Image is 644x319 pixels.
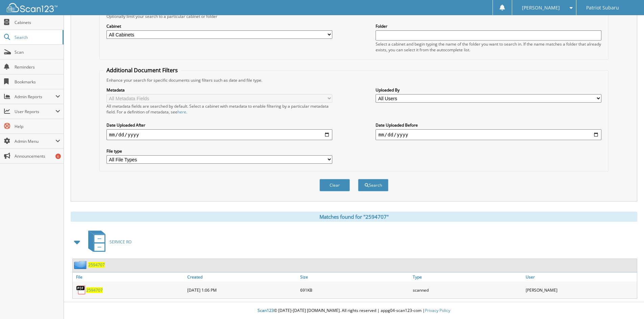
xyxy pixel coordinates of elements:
legend: Additional Document Filters [103,67,181,74]
span: SERVICE RO [110,239,132,245]
span: Cabinets [15,20,60,25]
span: Announcements [15,153,60,159]
label: Date Uploaded After [106,122,332,128]
label: File type [106,148,332,154]
a: File [73,272,186,282]
a: 2594707 [86,287,103,293]
label: Folder [376,23,601,29]
img: scan123-logo-white.svg [7,3,57,12]
div: Optionally limit your search to a particular cabinet or folder [103,14,605,19]
div: 691KB [299,283,411,297]
a: User [524,272,637,282]
div: [DATE] 1:06 PM [186,283,299,297]
input: end [376,129,601,140]
button: Clear [319,179,350,191]
span: Admin Reports [15,94,55,100]
span: [PERSON_NAME] [522,6,560,10]
span: Scan [15,49,60,55]
span: Scan123 [258,308,274,313]
span: Admin Menu [15,138,55,144]
a: Type [411,272,524,282]
div: 6 [55,154,61,159]
a: here [177,109,186,115]
label: Cabinet [106,23,332,29]
div: Enhance your search for specific documents using filters such as date and file type. [103,77,605,83]
iframe: Chat Widget [610,287,644,319]
div: All metadata fields are searched by default. Select a cabinet with metadata to enable filtering b... [106,103,332,115]
a: Size [299,272,411,282]
label: Date Uploaded Before [376,122,601,128]
span: Help [15,124,60,129]
a: Privacy Policy [425,308,450,313]
a: Created [186,272,299,282]
img: PDF.png [76,285,86,295]
a: 2594707 [88,262,105,268]
div: scanned [411,283,524,297]
span: Reminders [15,64,60,70]
span: Search [15,34,59,40]
span: User Reports [15,109,55,114]
input: start [106,129,332,140]
button: Search [358,179,388,191]
span: Patriot Subaru [586,6,619,10]
label: Metadata [106,87,332,93]
div: © [DATE]-[DATE] [DOMAIN_NAME]. All rights reserved | appg04-scan123-com | [64,302,644,319]
div: Matches found for "2594707" [71,212,637,222]
div: [PERSON_NAME] [524,283,637,297]
img: folder2.png [74,261,88,269]
label: Uploaded By [376,87,601,93]
div: Select a cabinet and begin typing the name of the folder you want to search in. If the name match... [376,41,601,53]
span: Bookmarks [15,79,60,85]
a: SERVICE RO [84,229,132,255]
